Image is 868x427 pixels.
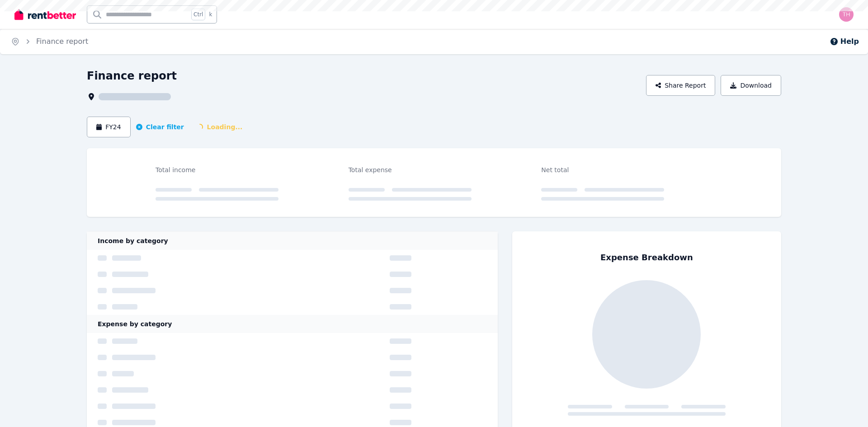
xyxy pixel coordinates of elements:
[830,36,859,47] button: Help
[156,164,278,175] div: Total income
[191,9,205,20] span: Ctrl
[541,164,664,175] div: Net total
[87,117,131,137] button: FY24
[209,11,212,18] span: k
[36,37,88,46] a: Finance report
[87,69,177,83] h1: Finance report
[189,119,250,135] span: Loading...
[14,8,76,21] img: RentBetter
[600,251,693,264] div: Expense Breakdown
[349,164,472,175] div: Total expense
[87,232,498,250] div: Income by category
[721,75,781,96] button: Download
[136,122,184,131] button: Clear filter
[646,75,716,96] button: Share Report
[839,7,854,22] img: Tony Huang
[87,315,498,333] div: Expense by category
